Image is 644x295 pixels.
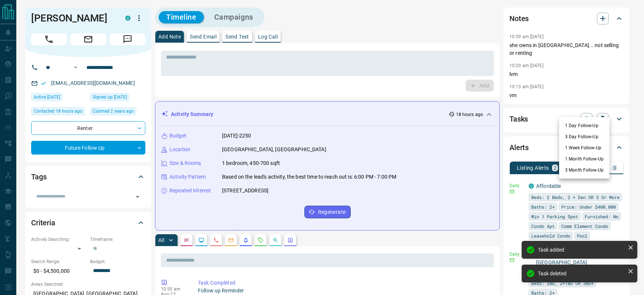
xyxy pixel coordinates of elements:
[538,271,625,276] div: Task deleted
[559,153,610,165] li: 1 Month Follow-Up
[538,247,625,253] div: Task added
[559,142,610,153] li: 1 Week Follow-Up
[559,120,610,131] li: 1 Day Follow-Up
[559,165,610,176] li: 3 Month Follow-Up
[559,131,610,142] li: 3 Day Follow-Up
